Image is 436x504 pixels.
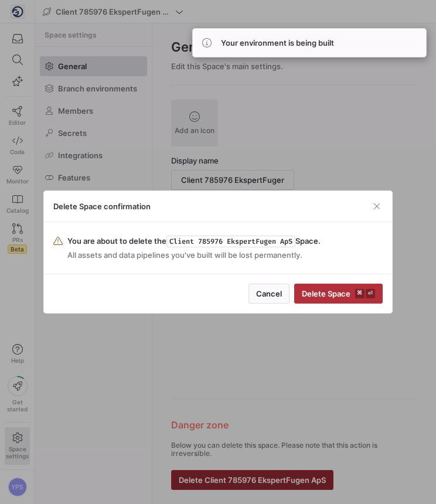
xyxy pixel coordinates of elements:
[166,236,295,247] span: Client 785976 EkspertFugen ApS
[67,236,321,246] span: You are about to delete the Space.
[355,289,365,298] kbd: ⌘
[366,289,375,298] kbd: ⏎
[53,202,151,211] h3: Delete Space confirmation
[294,284,383,304] button: Delete Space⌘⏎
[248,284,289,304] button: Cancel
[221,38,334,47] span: Your environment is being built
[67,250,321,260] span: All assets and data pipelines you've built will be lost permanently.
[302,289,375,298] span: Delete Space
[256,289,282,298] span: Cancel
